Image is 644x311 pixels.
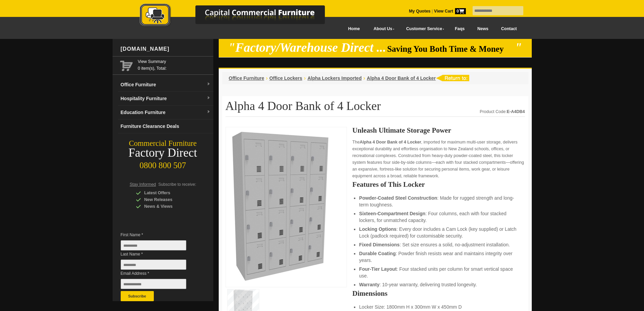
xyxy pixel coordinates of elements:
li: : Four stacked units per column for smart vertical space use. [359,266,518,279]
a: Furniture Clearance Deals [118,119,213,133]
h1: Alpha 4 Door Bank of 4 Locker [225,99,525,117]
img: return to [436,75,469,81]
strong: Alpha 4 Door Bank of 4 Locker [360,140,421,145]
a: About Us [366,21,399,37]
a: Office Furniture [229,75,264,81]
strong: E-A4DB4 [507,109,525,114]
img: Capital Commercial Furniture Logo [121,3,358,28]
strong: Locking Options [359,226,396,232]
strong: Sixteen-Compartment Design [359,211,425,216]
div: News & Views [136,203,200,210]
span: Email Address * [121,270,196,277]
a: Alpha Lockers Imported [307,75,361,81]
li: › [266,75,268,82]
div: Latest Offers [136,190,200,196]
input: Last Name * [121,260,186,270]
span: 0 item(s), Total: [138,58,211,71]
a: View Cart0 [433,9,466,14]
img: dropdown [207,96,211,100]
div: Commercial Furniture [113,139,213,148]
li: : Every door includes a Cam Lock (key supplied) or Latch Lock (padlock required) for customisable... [359,226,518,239]
strong: Durable Coating [359,251,396,256]
a: My Quotes [409,9,431,14]
h2: Unleash Ultimate Storage Power [352,127,525,134]
span: Stay Informed [130,182,156,187]
span: Last Name * [121,251,196,258]
div: New Releases [136,196,200,203]
li: : Powder finish resists wear and maintains integrity over years. [359,250,518,264]
li: : Four columns, each with four stacked lockers, for unmatched capacity. [359,210,518,224]
li: : Set size ensures a solid, no-adjustment installation. [359,241,518,248]
strong: View Cart [434,9,466,14]
a: Contact [495,21,523,37]
a: Faqs [449,21,471,37]
div: Product Code: [480,108,525,115]
li: Locker Size: 1800mm H x 300mm W x 450mm D [359,304,518,310]
div: [DOMAIN_NAME] [118,39,213,59]
div: 0800 800 507 [113,157,213,170]
li: : 10-year warranty, delivering trusted longevity. [359,281,518,288]
a: Customer Service [399,21,448,37]
div: Factory Direct [113,148,213,158]
img: dropdown [207,82,211,86]
img: Alpha 4 Door Bank of 4 Locker [229,131,331,282]
li: › [363,75,365,82]
li: : Made for rugged strength and long-term toughness. [359,195,518,208]
strong: Warranty [359,282,379,287]
h2: Features of This Locker [352,181,525,188]
em: " [515,41,522,54]
span: Subscribe to receive: [158,182,196,187]
li: › [304,75,306,82]
input: Email Address * [121,279,186,289]
button: Subscribe [121,291,154,301]
h2: Dimensions [352,290,525,297]
a: Office Furnituredropdown [118,78,213,92]
span: First Name * [121,231,196,238]
a: Office Lockers [269,75,302,81]
a: Capital Commercial Furniture Logo [121,3,358,30]
p: The , imported for maximum multi-user storage, delivers exceptional durability and effortless org... [352,139,525,179]
span: Saving You Both Time & Money [387,44,514,53]
span: 0 [455,8,466,14]
a: Hospitality Furnituredropdown [118,92,213,106]
strong: Four-Tier Layout [359,266,397,272]
a: News [471,21,495,37]
em: "Factory/Warehouse Direct ... [228,41,386,54]
a: Education Furnituredropdown [118,106,213,119]
img: dropdown [207,110,211,114]
input: First Name * [121,240,186,250]
strong: Fixed Dimensions [359,242,400,247]
a: Alpha 4 Door Bank of 4 Locker [367,75,436,81]
strong: Powder-Coated Steel Construction [359,195,437,201]
a: View Summary [138,58,211,65]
